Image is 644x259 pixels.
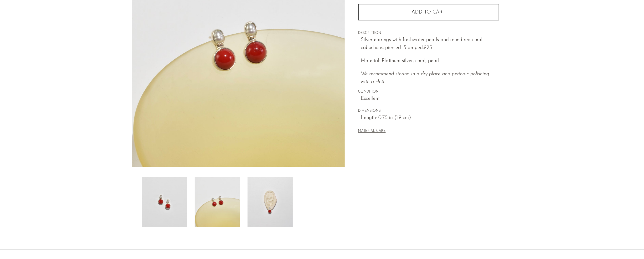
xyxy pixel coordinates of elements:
[412,10,446,15] span: Add to cart
[248,177,293,227] img: Red Coral Pearl Earrings
[424,45,433,50] em: 925.
[361,36,499,52] p: Silver earrings with freshwater pearls and round red coral cabochons, pierced. Stamped,
[361,57,499,65] p: Material: Platinum silver, coral, pearl.
[358,4,499,20] button: Add to cart
[361,72,489,85] i: We recommend storing in a dry place and periodic polishing with a cloth.
[142,177,187,227] img: Red Coral Pearl Earrings
[361,114,499,122] span: Length: 0.75 in (1.9 cm)
[195,177,240,227] img: Red Coral Pearl Earrings
[358,89,499,95] span: CONDITION
[358,30,499,36] span: DESCRIPTION
[358,108,499,114] span: DIMENSIONS
[358,129,386,134] button: MATERIAL CARE
[361,95,499,103] span: Excellent.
